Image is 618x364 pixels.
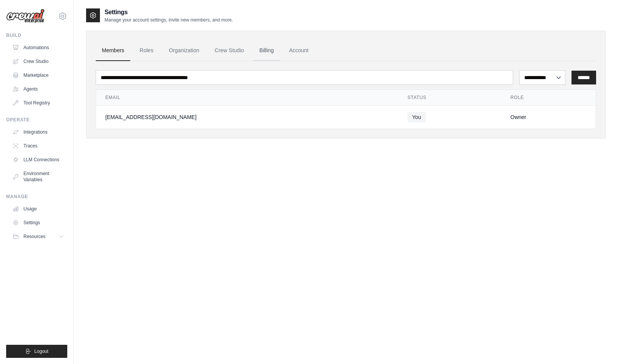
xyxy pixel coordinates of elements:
span: You [407,112,426,122]
a: Roles [133,40,159,61]
a: Members [96,40,130,61]
a: Automations [9,41,67,54]
div: Operate [6,117,67,123]
a: Organization [163,40,205,61]
a: Usage [9,203,67,215]
div: Build [6,32,67,38]
a: Billing [253,40,280,61]
h2: Settings [105,8,233,17]
a: LLM Connections [9,154,67,166]
div: Owner [510,113,586,121]
a: Account [283,40,315,61]
a: Environment Variables [9,167,67,186]
a: Traces [9,140,67,152]
th: Email [96,90,398,106]
a: Marketplace [9,69,67,81]
a: Crew Studio [9,55,67,68]
img: Logo [6,9,45,23]
a: Integrations [9,126,67,138]
button: Resources [9,230,67,243]
p: Manage your account settings, invite new members, and more. [105,17,233,23]
button: Logout [6,345,67,358]
a: Crew Studio [209,40,250,61]
th: Status [398,90,501,106]
span: Resources [23,233,45,240]
a: Agents [9,83,67,95]
a: Tool Registry [9,97,67,109]
th: Role [501,90,596,106]
div: [EMAIL_ADDRESS][DOMAIN_NAME] [105,113,389,121]
a: Settings [9,217,67,229]
span: Logout [34,348,48,354]
div: Manage [6,194,67,200]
